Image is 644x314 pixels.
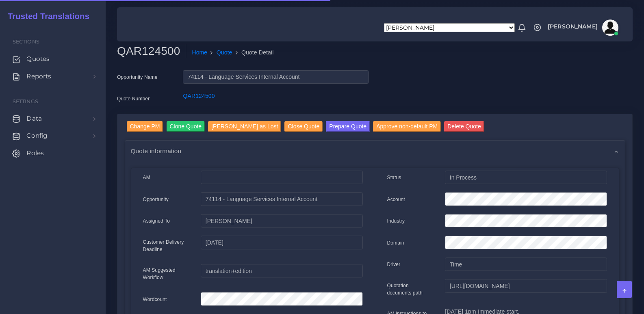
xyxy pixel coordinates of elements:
input: pm [201,214,362,228]
a: Roles [6,145,100,162]
label: Quote Number [117,95,150,102]
a: Quotes [6,50,100,67]
span: Reports [26,72,51,81]
span: Settings [13,98,38,104]
label: Driver [387,261,401,268]
button: Prepare Quote [326,121,370,132]
span: Quote information [131,146,182,156]
a: [PERSON_NAME]avatar [544,19,621,36]
h2: Trusted Translations [2,11,89,21]
input: Delete Quote [444,121,484,132]
input: Clone Quote [167,121,205,132]
img: avatar [602,19,618,36]
label: Opportunity [143,196,169,203]
input: Change PM [127,121,163,132]
span: [PERSON_NAME] [548,24,598,29]
input: [PERSON_NAME] as Lost [208,121,281,132]
a: Reports [6,68,100,85]
label: Customer Delivery Deadline [143,238,189,253]
a: Config [6,127,100,144]
a: Trusted Translations [2,10,89,23]
span: Roles [26,149,44,158]
input: Approve non-default PM [373,121,441,132]
span: Sections [13,39,39,45]
label: Assigned To [143,217,170,225]
div: Quote information [125,141,625,161]
label: Industry [387,217,405,225]
span: Data [26,114,42,123]
label: Wordcount [143,296,167,303]
a: Home [192,48,207,57]
li: Quote Detail [232,48,274,57]
a: QAR124500 [183,93,215,99]
label: Account [387,196,405,203]
span: Quotes [26,54,50,63]
a: Prepare Quote [326,121,370,134]
label: Quotation documents path [387,282,433,297]
label: AM [143,174,150,181]
h2: QAR124500 [117,44,186,58]
a: Quote [217,48,232,57]
label: AM Suggested Workflow [143,266,189,281]
label: Domain [387,239,404,247]
a: Data [6,110,100,127]
input: Close Quote [284,121,323,132]
label: Status [387,174,401,181]
label: Opportunity Name [117,74,158,81]
span: Config [26,131,48,140]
